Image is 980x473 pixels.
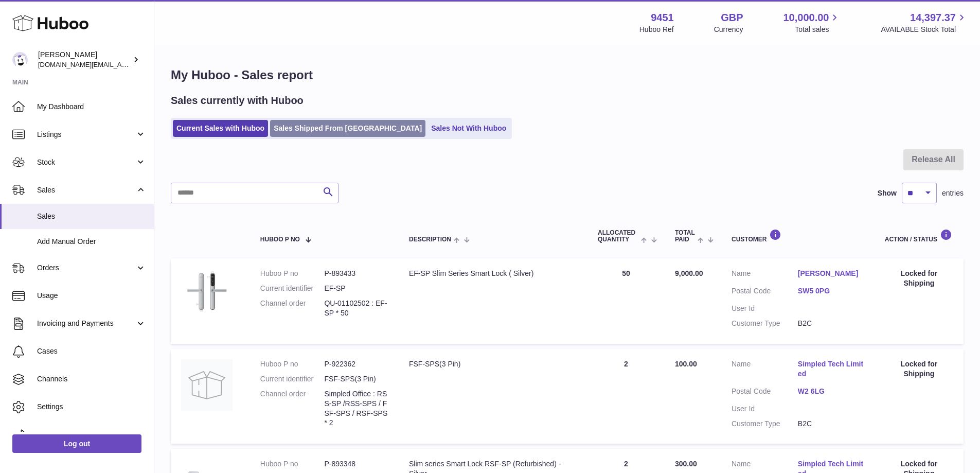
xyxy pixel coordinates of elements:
span: Description [409,236,451,243]
dd: P-893433 [324,269,388,278]
span: 9,000.00 [675,269,703,277]
div: FSF-SPS(3 Pin) [409,359,577,369]
span: Listings [37,130,135,139]
span: 10,000.00 [783,11,829,25]
a: 14,397.37 AVAILABLE Stock Total [881,11,968,34]
h2: Sales currently with Huboo [171,94,304,108]
span: Cases [37,346,146,356]
dd: P-922362 [324,359,388,369]
td: 50 [587,258,665,344]
dd: Simpled Office : RSS-SP /RSS-SPS / FSF-SPS / RSF-SPS * 2 [324,389,388,428]
a: Simpled Tech Limited [798,359,864,379]
div: [PERSON_NAME] [38,50,131,69]
div: EF-SP Slim Series Smart Lock ( Silver) [409,269,577,278]
td: 2 [587,349,665,444]
strong: GBP [721,11,743,25]
span: Invoicing and Payments [37,319,135,328]
dt: Huboo P no [260,459,325,469]
dd: B2C [798,319,864,328]
div: Action / Status [885,229,953,243]
span: Stock [37,157,135,167]
img: amir.ch@gmail.com [12,52,28,67]
span: Settings [37,402,146,412]
dd: QU-01102502 : EF-SP * 50 [324,299,388,318]
dd: FSF-SPS(3 Pin) [324,374,388,384]
span: Sales [37,185,135,195]
dt: Name [732,269,798,281]
div: Currency [714,25,743,34]
dt: Postal Code [732,387,798,399]
a: [PERSON_NAME] [798,269,864,278]
dt: Name [732,359,798,381]
a: Current Sales with Huboo [173,120,268,137]
dt: Current identifier [260,284,325,293]
dd: EF-SP [324,284,388,293]
dt: Channel order [260,299,325,318]
a: Log out [12,434,141,453]
span: 300.00 [675,460,697,468]
span: Total sales [795,25,841,34]
div: Locked for Shipping [885,269,953,288]
a: Sales Not With Huboo [427,120,510,137]
div: Customer [732,229,864,243]
span: My Dashboard [37,102,146,112]
h1: My Huboo - Sales report [171,67,964,83]
div: Huboo Ref [639,25,674,34]
dt: Customer Type [732,319,798,328]
strong: 9451 [651,11,674,25]
span: ALLOCATED Quantity [598,230,638,243]
dt: Postal Code [732,286,798,299]
dt: Channel order [260,389,325,428]
span: [DOMAIN_NAME][EMAIL_ADDRESS][DOMAIN_NAME] [38,60,205,68]
span: Huboo P no [260,236,300,243]
dt: Huboo P no [260,359,325,369]
span: Channels [37,374,146,384]
dt: User Id [732,304,798,313]
a: W2 6LG [798,387,864,396]
a: SW5 0PG [798,286,864,296]
label: Show [878,188,897,198]
span: Total paid [675,230,695,243]
a: 10,000.00 Total sales [783,11,841,34]
span: Add Manual Order [37,237,146,247]
div: Locked for Shipping [885,359,953,379]
span: 14,397.37 [910,11,956,25]
dt: User Id [732,404,798,414]
span: AVAILABLE Stock Total [881,25,968,34]
span: entries [942,188,964,198]
a: Sales Shipped From [GEOGRAPHIC_DATA] [270,120,425,137]
img: no-photo.jpg [181,359,233,411]
span: Orders [37,263,135,273]
dd: B2C [798,419,864,429]
span: Sales [37,212,146,221]
span: 100.00 [675,360,697,368]
img: 1699219270.jpg [181,269,233,314]
dt: Current identifier [260,374,325,384]
dt: Huboo P no [260,269,325,278]
span: Returns [37,430,146,440]
span: Usage [37,291,146,301]
dd: P-893348 [324,459,388,469]
dt: Customer Type [732,419,798,429]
